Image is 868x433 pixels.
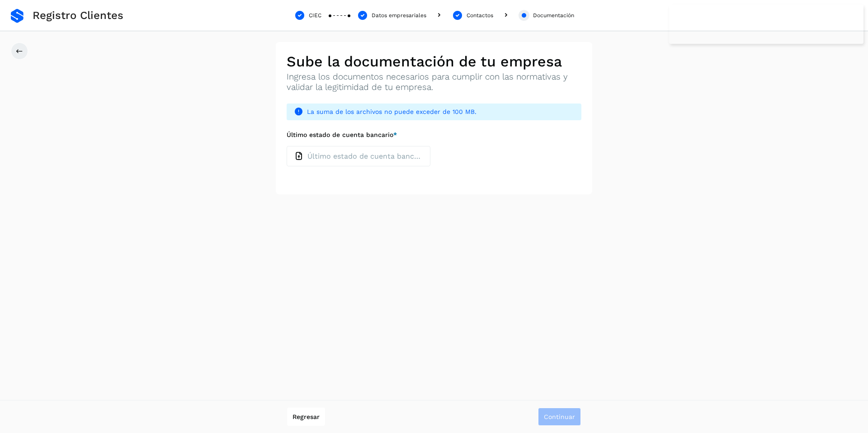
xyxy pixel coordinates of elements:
div: CIEC [309,11,321,19]
label: Último estado de cuenta bancario [287,131,430,139]
button: Regresar [287,408,325,426]
span: Registro Clientes [33,9,123,22]
p: Ingresa los documentos necesarios para cumplir con las normativas y validar la legitimidad de tu ... [287,72,581,93]
span: Regresar [292,414,320,420]
div: Documentación [533,11,574,19]
button: Continuar [538,408,581,426]
div: Datos empresariales [372,11,426,19]
p: Último estado de cuenta bancario [307,152,423,160]
span: La suma de los archivos no puede exceder de 100 MB. [307,107,574,117]
div: Contactos [467,11,493,19]
h2: Sube la documentación de tu empresa [287,53,581,70]
span: Continuar [544,414,575,420]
